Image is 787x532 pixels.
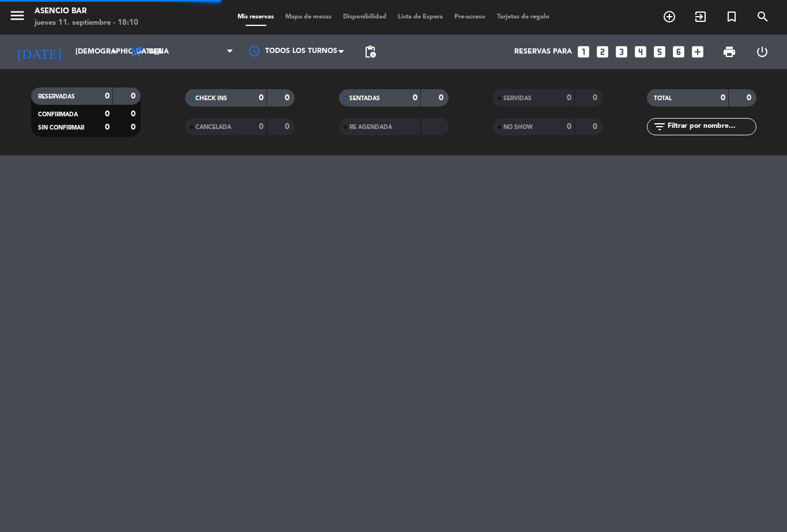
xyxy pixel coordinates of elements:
[576,44,591,59] i: looks_one
[149,48,169,56] span: Cena
[755,45,769,59] i: power_settings_new
[491,14,555,20] span: Tarjetas de regalo
[349,96,380,101] span: SENTADAS
[756,10,770,24] i: search
[671,44,686,59] i: looks_6
[745,35,778,69] div: LOG OUT
[232,14,280,20] span: Mis reservas
[285,94,292,102] strong: 0
[593,123,600,131] strong: 0
[259,123,263,131] strong: 0
[105,92,110,100] strong: 0
[38,125,84,131] span: SIN CONFIRMAR
[614,44,629,59] i: looks_3
[195,96,227,101] span: CHECK INS
[652,44,667,59] i: looks_5
[285,123,292,131] strong: 0
[653,120,666,134] i: filter_list
[349,124,392,130] span: RE AGENDADA
[449,14,491,20] span: Pre-acceso
[280,14,337,20] span: Mapa de mesas
[105,110,110,118] strong: 0
[690,44,705,59] i: add_box
[595,44,610,59] i: looks_two
[131,123,138,131] strong: 0
[633,44,648,59] i: looks_4
[35,6,138,17] div: Asencio Bar
[514,48,572,56] span: Reservas para
[259,94,263,102] strong: 0
[725,10,739,24] i: turned_in_not
[722,45,736,59] span: print
[337,14,392,20] span: Disponibilidad
[38,94,75,100] span: RESERVADAS
[567,94,571,102] strong: 0
[593,94,600,102] strong: 0
[747,94,754,102] strong: 0
[38,112,78,117] span: CONFIRMADA
[195,124,231,130] span: CANCELADA
[721,94,725,102] strong: 0
[439,94,446,102] strong: 0
[131,110,138,118] strong: 0
[392,14,449,20] span: Lista de Espera
[503,124,533,130] span: NO SHOW
[694,10,707,24] i: exit_to_app
[9,39,70,64] i: [DATE]
[35,17,138,29] div: jueves 11. septiembre - 18:10
[9,7,26,28] button: menu
[666,120,756,133] input: Filtrar por nombre...
[107,45,121,59] i: arrow_drop_down
[9,7,26,24] i: menu
[413,94,417,102] strong: 0
[662,10,676,24] i: add_circle_outline
[131,92,138,100] strong: 0
[654,96,672,101] span: TOTAL
[567,123,571,131] strong: 0
[363,45,377,59] span: pending_actions
[503,96,532,101] span: SERVIDAS
[105,123,110,131] strong: 0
